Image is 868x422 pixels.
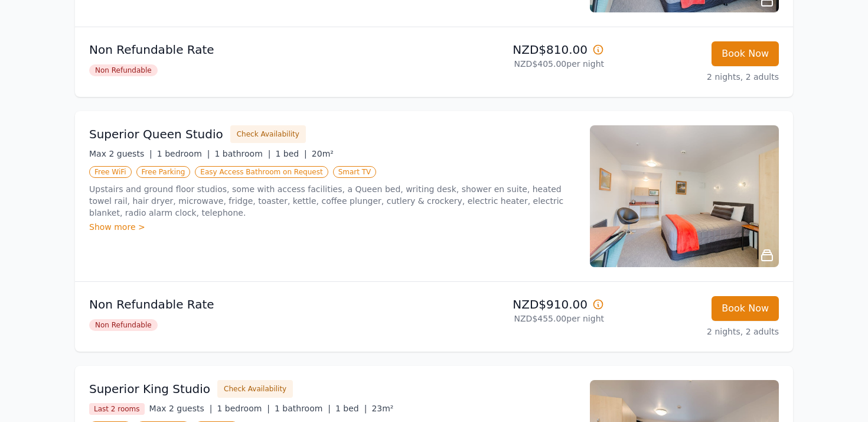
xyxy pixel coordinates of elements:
[195,166,328,178] span: Easy Access Bathroom on Request
[333,166,377,178] span: Smart TV
[89,221,576,233] div: Show more >
[217,404,270,413] span: 1 bedroom |
[89,183,576,219] p: Upstairs and ground floor studios, some with access facilities, a Queen bed, writing desk, shower...
[89,64,158,76] span: Non Refundable
[157,149,210,158] span: 1 bedroom |
[217,380,293,398] button: Check Availability
[214,149,270,158] span: 1 bathroom |
[89,296,429,313] p: Non Refundable Rate
[439,313,604,324] p: NZD$455.00 per night
[89,41,429,58] p: Non Refundable Rate
[439,296,604,313] p: NZD$910.00
[712,41,779,66] button: Book Now
[371,404,393,413] span: 23m²
[614,326,779,337] p: 2 nights, 2 adults
[89,403,145,415] span: Last 2 rooms
[136,166,191,178] span: Free Parking
[230,125,306,143] button: Check Availability
[335,404,367,413] span: 1 bed |
[275,404,331,413] span: 1 bathroom |
[89,126,223,142] h3: Superior Queen Studio
[89,381,210,397] h3: Superior King Studio
[149,404,213,413] span: Max 2 guests |
[89,149,152,158] span: Max 2 guests |
[614,71,779,83] p: 2 nights, 2 adults
[439,41,604,58] p: NZD$810.00
[712,296,779,321] button: Book Now
[275,149,306,158] span: 1 bed |
[89,166,132,178] span: Free WiFi
[439,58,604,70] p: NZD$405.00 per night
[89,319,158,331] span: Non Refundable
[312,149,334,158] span: 20m²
